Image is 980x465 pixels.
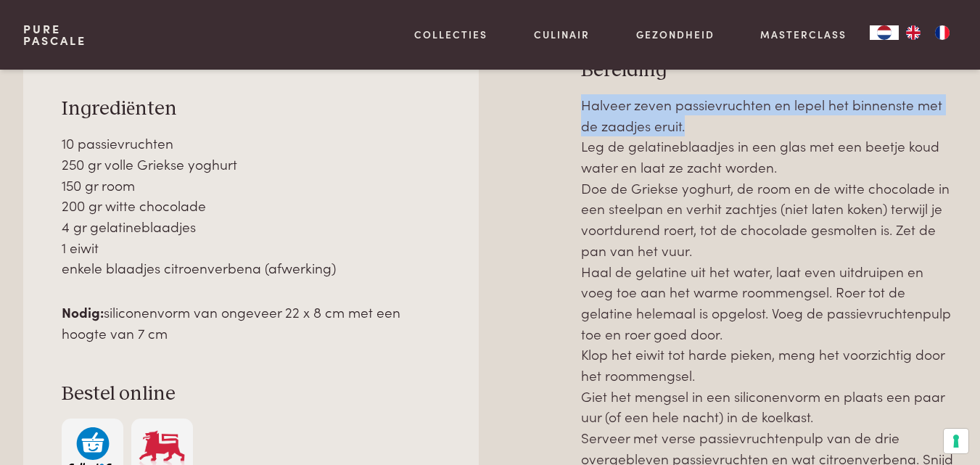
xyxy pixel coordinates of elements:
[928,25,957,40] a: FR
[23,23,86,46] a: PurePascale
[870,25,899,40] div: Language
[581,58,957,83] h3: Bereiding
[760,27,847,42] a: Masterclass
[62,302,440,343] p: siliconenvorm van ongeveer 22 x 8 cm met een hoogte van 7 cm
[870,25,899,40] a: NL
[636,27,715,42] a: Gezondheid
[899,25,957,40] ul: Language list
[62,133,440,279] p: 10 passievruchten 250 gr volle Griekse yoghurt 150 gr room 200 gr witte chocolade 4 gr gelatinebl...
[62,99,177,119] span: Ingrediënten
[944,429,968,453] button: Uw voorkeuren voor toestemming voor trackingtechnologieën
[62,382,440,407] h3: Bestel online
[870,25,957,40] aside: Language selected: Nederlands
[534,27,590,42] a: Culinair
[899,25,928,40] a: EN
[414,27,487,42] a: Collecties
[62,302,104,321] strong: Nodig:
